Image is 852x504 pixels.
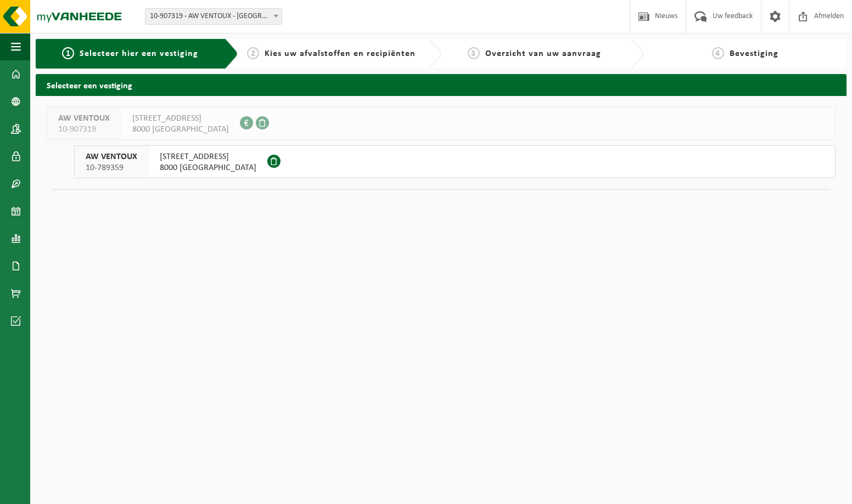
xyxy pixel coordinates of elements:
span: 8000 [GEOGRAPHIC_DATA] [132,124,229,135]
span: AW VENTOUX [58,113,110,124]
span: 10-789359 [86,162,137,173]
span: Bevestiging [730,49,778,58]
span: 3 [468,47,480,59]
span: Kies uw afvalstoffen en recipiënten [265,49,416,58]
span: 10-907319 [58,124,110,135]
span: 2 [247,47,259,59]
span: [STREET_ADDRESS] [132,113,229,124]
span: 10-907319 - AW VENTOUX - BRUGGE [145,8,282,25]
span: 1 [62,47,74,59]
span: [STREET_ADDRESS] [160,151,256,162]
h2: Selecteer een vestiging [36,74,847,95]
button: AW VENTOUX 10-789359 [STREET_ADDRESS]8000 [GEOGRAPHIC_DATA] [74,145,836,178]
span: 8000 [GEOGRAPHIC_DATA] [160,162,256,173]
span: Selecteer hier een vestiging [80,49,198,58]
span: 10-907319 - AW VENTOUX - BRUGGE [145,9,282,24]
span: Overzicht van uw aanvraag [485,49,601,58]
span: 4 [712,47,724,59]
span: AW VENTOUX [86,151,137,162]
